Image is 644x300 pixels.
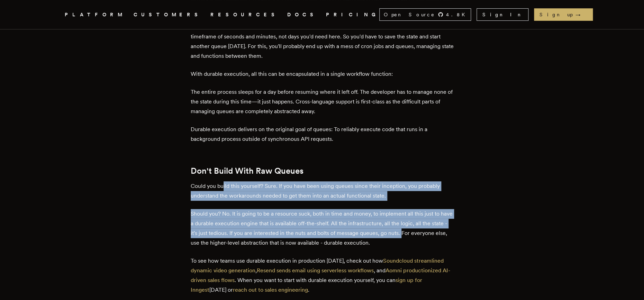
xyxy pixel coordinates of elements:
[477,8,528,21] a: Sign In
[326,10,379,19] a: PRICING
[134,10,202,19] a: CUSTOMERS
[191,125,454,144] p: Durable execution delivers on the original goal of queues: To reliably execute code that runs in ...
[191,87,454,116] p: The entire process sleeps for a day before resuming where it left off. The developer has to manag...
[233,287,308,293] a: reach out to sales engineering
[191,277,422,293] a: sign up for Inngest
[191,22,454,61] p: With a lot of [MEDICAL_DATA]. Some queues give you the ability to add a delay, but usually in the...
[534,8,593,21] a: Sign up
[191,256,454,295] p: To see how teams use durable execution in production [DATE], check out how , , and . When you wan...
[257,267,374,274] a: Resend sends email using serverless workflows
[575,11,587,18] span: →
[191,267,450,283] a: Aomni productionized AI-driven sales flows
[191,181,454,201] p: Could you build this yourself? Sure. If you have been using queues since their inception, you pro...
[287,10,318,19] a: DOCS
[191,166,454,176] h2: Don't Build With Raw Queues
[191,209,454,248] p: Should you? No. It is going to be a resource suck, both in time and money, to implement all this ...
[210,10,279,19] button: RESOURCES
[446,11,469,18] span: 4.8 K
[65,10,125,19] button: PLATFORM
[384,11,435,18] span: Open Source
[191,257,444,274] a: Soundcloud streamlined dynamic video generation
[191,69,454,79] p: With durable execution, all this can be encapsulated in a single workflow function:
